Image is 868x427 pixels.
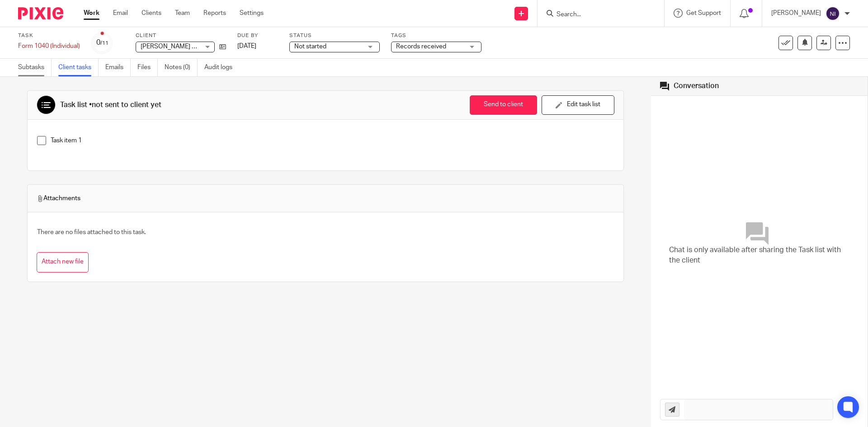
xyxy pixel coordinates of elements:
small: /11 [100,41,108,46]
span: [DATE] [237,43,256,49]
span: [PERSON_NAME] & [PERSON_NAME] [141,43,247,50]
button: Edit task list [542,95,614,115]
label: Status [289,32,380,39]
label: Due by [237,32,278,39]
div: Form 1040 (Individual) [18,42,80,51]
label: Tags [391,32,481,39]
a: Email [113,9,128,18]
a: Files [137,59,158,76]
label: Task [18,32,80,39]
span: Records received [396,43,446,50]
a: Client tasks [58,59,99,76]
a: Emails [105,59,131,76]
a: Reports [203,9,226,18]
a: Clients [142,9,161,18]
span: not sent to client yet [92,101,161,108]
p: [PERSON_NAME] [771,9,821,18]
span: Chat is only available after sharing the Task list with the client [669,245,849,266]
span: There are no files attached to this task. [37,229,146,235]
a: Subtasks [18,59,52,76]
img: Pixie [18,7,63,19]
div: 0 [96,38,108,48]
a: Settings [240,9,264,18]
div: Conversation [674,81,719,91]
span: Attachments [37,194,80,203]
p: Task item 1 [51,136,614,145]
button: Attach new file [37,252,89,272]
a: Team [175,9,190,18]
div: Task list • [60,100,161,110]
button: Send to client [470,95,537,115]
span: Not started [294,43,326,50]
label: Client [136,32,226,39]
input: Search [556,11,637,19]
span: Get Support [686,10,721,16]
a: Notes (0) [165,59,198,76]
img: svg%3E [826,6,840,21]
a: Work [84,9,99,18]
a: Audit logs [204,59,239,76]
